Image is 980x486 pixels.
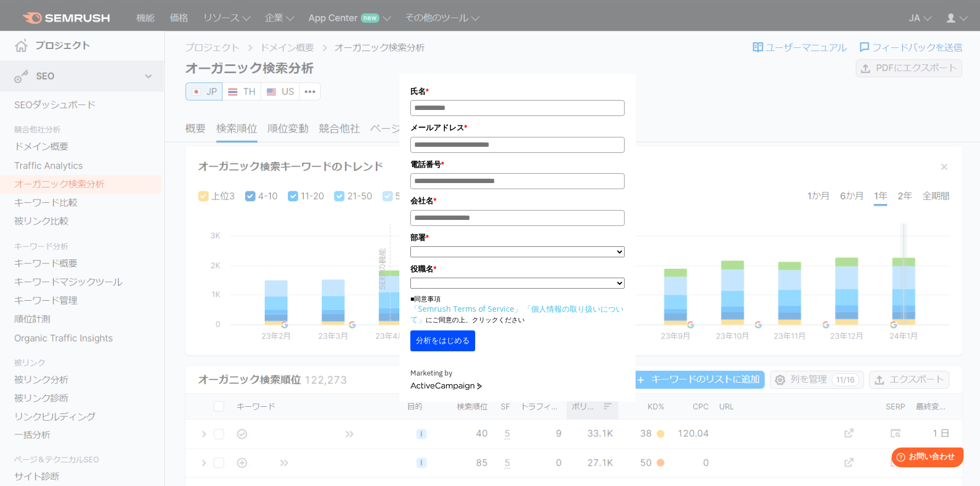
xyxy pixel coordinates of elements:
[410,122,625,134] label: メールアドレス
[410,158,625,170] label: 電話番号
[410,294,625,325] p: ■同意事項 にご同意の上、クリックください
[410,231,625,244] label: 部署
[410,195,625,207] label: 会社名
[410,263,625,275] label: 役職名
[410,85,625,97] label: 氏名
[410,303,522,314] a: 「Semrush Terms of Service」
[410,368,625,379] div: Marketing by
[410,330,475,351] button: 分析をはじめる
[882,443,968,474] iframe: Help widget launcher
[410,303,623,324] a: 「個人情報の取り扱いについて」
